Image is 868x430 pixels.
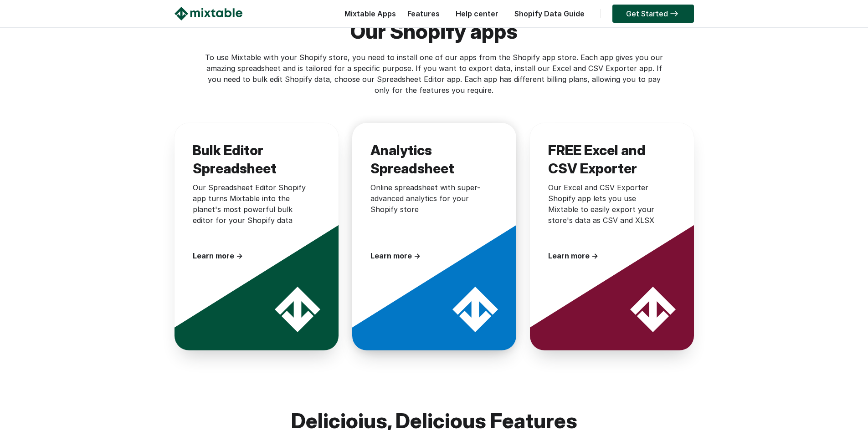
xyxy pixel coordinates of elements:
img: Mixtable Logo [452,287,498,332]
h3: Analytics Spreadsheet [370,141,489,173]
div: Learn more → [548,250,667,261]
a: Bulk Editor Spreadsheet Our Spreadsheet Editor Shopify app turns Mixtable into the planet's most ... [175,123,339,350]
div: Learn more → [193,250,311,261]
div: To use Mixtable with your Shopify store, you need to install one of our apps from the Shopify app... [200,52,668,96]
a: Analytics Spreadsheet Online spreadsheet with super-advanced analytics for your Shopify store Lea... [352,123,516,350]
a: Features [403,9,444,18]
img: arrow-right.svg [668,11,680,16]
a: Help center [451,9,503,18]
img: Mixtable logo [175,7,242,20]
div: Mixtable Apps [340,7,396,25]
a: Shopify Data Guide [510,9,589,18]
div: Online spreadsheet with super-advanced analytics for your Shopify store [370,182,489,241]
div: Our Excel and CSV Exporter Shopify app lets you use Mixtable to easily export your store's data a... [548,182,667,241]
a: Get Started [612,5,694,23]
div: Learn more → [370,250,489,261]
a: FREE Excel and CSV Exporter Our Excel and CSV Exporter Shopify app lets you use Mixtable to easil... [530,123,694,350]
h3: Bulk Editor Spreadsheet [193,141,311,173]
div: Our Spreadsheet Editor Shopify app turns Mixtable into the planet's most powerful bulk editor for... [193,182,311,241]
img: Mixtable Logo [275,287,320,332]
img: Mixtable Logo [630,287,676,332]
h3: FREE Excel and CSV Exporter [548,141,667,173]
